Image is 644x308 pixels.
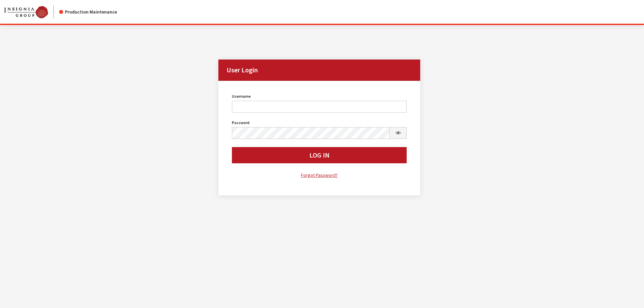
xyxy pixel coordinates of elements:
button: Show Password [389,127,407,139]
button: Log In [232,147,407,163]
h2: User Login [218,60,421,81]
img: Catalog Maintenance [4,6,48,18]
label: Password [232,120,249,126]
a: Forgot Password? [232,171,407,179]
label: Username [232,93,251,99]
div: Production Maintenance [59,8,117,16]
a: Insignia Group logo [4,5,59,18]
